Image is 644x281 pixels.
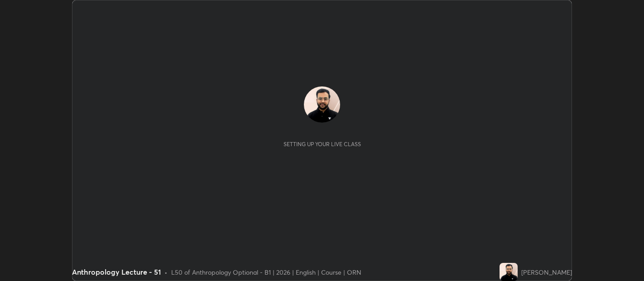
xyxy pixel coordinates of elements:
[164,267,168,277] div: •
[500,263,518,281] img: 167eb5c629314afbaeb4858ad22f4e4a.jpg
[171,267,361,277] div: L50 of Anthropology Optional - B1 | 2026 | English | Course | ORN
[72,267,161,277] div: Anthropology Lecture - 51
[284,141,361,148] div: Setting up your live class
[304,86,340,123] img: 167eb5c629314afbaeb4858ad22f4e4a.jpg
[521,267,572,277] div: [PERSON_NAME]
